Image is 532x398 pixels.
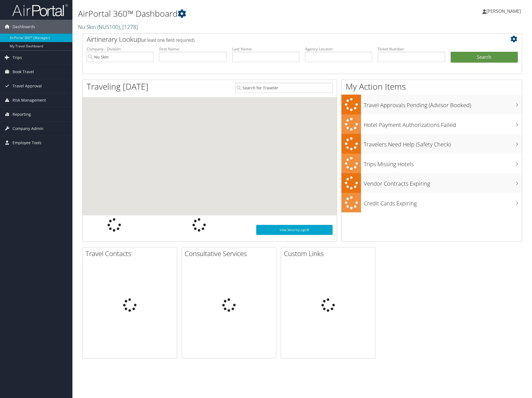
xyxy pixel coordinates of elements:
span: [PERSON_NAME] [486,8,521,14]
h1: My Action Items [341,81,522,92]
h2: Travel Contacts [86,249,177,258]
span: Trips [13,51,22,65]
label: Ticket Number: [378,46,445,52]
label: Company - Division: [87,46,154,52]
h3: Hotel Payment Authorizations Failed [364,118,522,129]
a: Travelers Need Help (Safety Check) [341,134,522,154]
h2: Airtinerary Lookup [87,35,481,44]
span: Risk Management [13,93,46,107]
img: airportal-logo.png [12,4,68,17]
span: Book Travel [13,65,34,79]
span: Reporting [13,107,31,121]
h2: Custom Links [284,249,375,258]
span: (at least one field required) [141,37,194,43]
a: Travel Approvals Pending (Advisor Booked) [341,95,522,114]
h3: Travel Approvals Pending (Advisor Booked) [364,99,522,109]
span: Company Admin [13,122,43,136]
h2: Consultative Services [185,249,276,258]
label: Last Name: [232,46,299,52]
a: Hotel Payment Authorizations Failed [341,114,522,134]
a: View SecurityLogic® [256,225,333,235]
span: Travel Approval [13,79,42,93]
h3: Credit Cards Expiring [364,197,522,207]
a: Nu Skin [78,23,138,31]
label: Agency Locator: [305,46,372,52]
a: Credit Cards Expiring [341,193,522,213]
h3: Travelers Need Help (Safety Check) [364,138,522,148]
button: Search [451,52,518,63]
span: , [ 1278 ] [120,23,138,31]
h3: Trips Missing Hotels [364,158,522,168]
a: Trips Missing Hotels [341,154,522,173]
h1: AirPortal 360™ Dashboard [78,8,377,19]
input: Search for Traveler [235,83,333,93]
span: Dashboards [13,20,35,34]
h1: Traveling [DATE] [87,81,148,92]
label: First Name: [159,46,226,52]
h3: Vendor Contracts Expiring [364,177,522,188]
a: Vendor Contracts Expiring [341,173,522,193]
a: [PERSON_NAME] [482,3,526,19]
span: Employee Tools [13,136,42,150]
span: ( NUS100 ) [97,23,120,31]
